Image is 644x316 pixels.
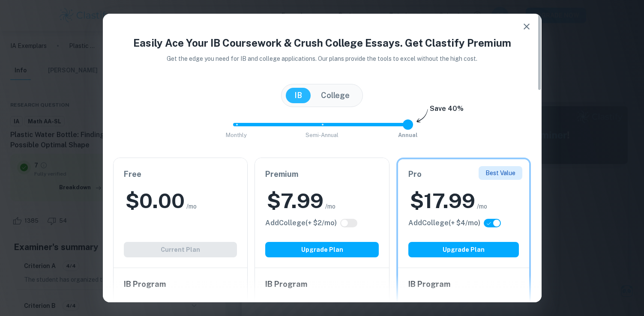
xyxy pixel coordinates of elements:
[226,132,247,138] span: Monthly
[265,168,379,180] h6: Premium
[286,88,311,103] button: IB
[186,202,197,211] span: /mo
[416,109,428,123] img: subscription-arrow.svg
[113,35,531,51] h4: Easily Ace Your IB Coursework & Crush College Essays. Get Clastify Premium
[306,132,338,138] span: Semi-Annual
[408,218,480,228] h6: Click to see all the additional College features.
[485,168,515,178] p: Best Value
[267,187,323,215] h2: $ 7.99
[408,168,519,180] h6: Pro
[155,54,489,63] p: Get the edge you need for IB and college applications. Our plans provide the tools to excel witho...
[124,168,237,180] h6: Free
[312,88,358,103] button: College
[410,187,475,215] h2: $ 17.99
[325,202,335,211] span: /mo
[408,242,519,257] button: Upgrade Plan
[265,242,379,257] button: Upgrade Plan
[430,104,464,118] h6: Save 40%
[265,218,337,228] h6: Click to see all the additional College features.
[477,202,487,211] span: /mo
[398,132,418,138] span: Annual
[126,187,185,215] h2: $ 0.00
